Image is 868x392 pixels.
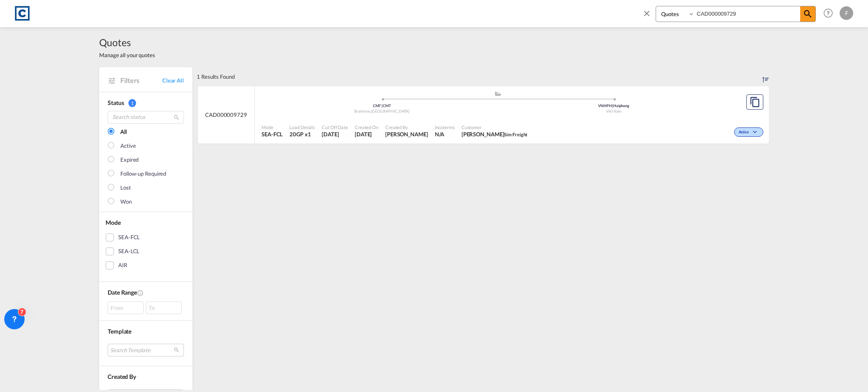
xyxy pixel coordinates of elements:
[197,67,235,86] div: 1 Results Found
[840,6,853,20] div: F
[289,130,315,138] span: 20GP x 1
[108,301,144,314] div: From
[137,290,144,296] md-icon: Created On
[13,4,32,23] img: 1fdb9190129311efbfaf67cbb4249bed.jpeg
[205,111,247,119] span: CAD000009729
[435,130,445,138] div: N/A
[120,170,166,178] div: Follow-up Required
[108,99,184,107] div: Status 1
[99,51,155,59] span: Manage all your quotes
[106,247,186,256] md-checkbox: SEA-LCL
[355,130,378,138] span: 15 Sep 2025
[118,233,140,242] div: SEA-FCL
[289,124,315,130] span: Load Details
[106,261,186,270] md-checkbox: AIR
[695,6,800,21] input: Enter Quotation Number
[322,124,348,130] span: Cut Off Date
[118,261,127,270] div: AIR
[504,132,527,137] span: Sim Freight
[108,328,131,335] span: Template
[642,8,651,18] md-icon: icon-close
[108,111,184,124] input: Search status
[108,301,184,314] span: From To
[746,94,763,110] button: Copy Quote
[383,103,391,108] span: CM7
[739,130,751,135] span: Active
[120,198,132,206] div: Won
[606,109,621,113] span: Viet Nam
[803,9,813,19] md-icon: icon-magnify
[373,103,383,108] span: CM7
[734,127,763,137] div: Change Status Here
[120,156,139,164] div: Expired
[162,77,184,84] a: Clear All
[612,103,613,108] span: |
[493,91,503,96] md-icon: assets/icons/custom/ship-fill.svg
[99,36,155,49] span: Quotes
[762,67,769,86] div: Sort by: Created On
[108,99,124,106] span: Status
[598,103,629,108] span: VNHPH Haiphong
[751,130,761,135] md-icon: icon-chevron-down
[750,97,760,107] md-icon: assets/icons/custom/copyQuote.svg
[800,6,815,22] span: icon-magnify
[821,6,835,20] span: Help
[146,301,182,314] div: To
[173,114,180,121] md-icon: icon-magnify
[120,128,127,136] div: All
[198,86,769,144] div: CAD000009729 assets/icons/custom/ship-fill.svgassets/icons/custom/roll-o-plane.svgOrigin United K...
[120,184,131,192] div: Lost
[385,130,428,138] span: Lynsey Heaton
[128,99,136,107] span: 1
[462,130,528,138] span: Francesca Haiphong Sim Freight
[354,109,371,113] span: Braintree
[120,76,162,85] span: Filters
[108,373,136,380] span: Created By
[821,6,840,21] div: Help
[462,124,528,130] span: Customer
[370,109,371,113] span: ,
[435,124,455,130] span: Incoterms
[262,124,283,130] span: Mode
[355,124,378,130] span: Created On
[322,130,348,138] span: 15 Sep 2025
[371,109,409,113] span: [GEOGRAPHIC_DATA]
[108,289,137,296] span: Date Range
[385,124,428,130] span: Created By
[262,130,283,138] span: SEA-FCL
[118,247,139,256] div: SEA-LCL
[106,233,186,242] md-checkbox: SEA-FCL
[120,142,136,150] div: Active
[642,6,656,26] span: icon-close
[381,103,383,108] span: |
[106,219,121,226] span: Mode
